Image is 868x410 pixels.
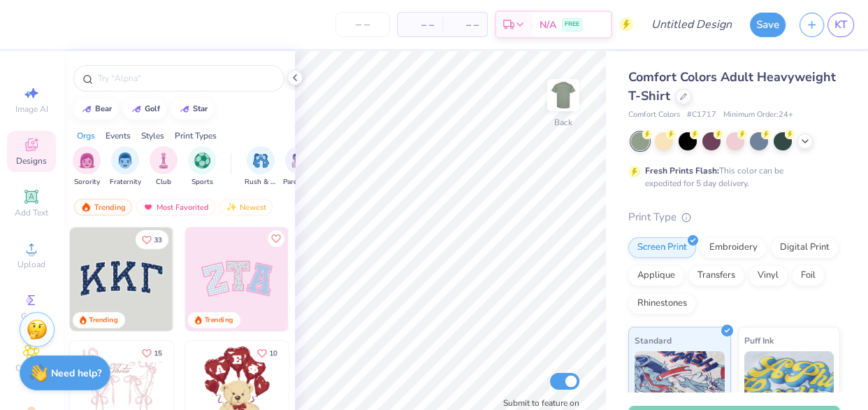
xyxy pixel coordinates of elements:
span: Sports [191,177,213,188]
div: filter for Rush & Bid [245,146,277,188]
img: Back [549,81,577,109]
img: most_fav.gif [143,202,154,212]
strong: Fresh Prints Flash: [645,165,719,176]
div: Print Type [628,209,840,225]
img: Sorority Image [79,153,95,169]
div: Orgs [77,129,95,142]
span: Greek [21,311,43,322]
button: filter button [188,146,216,188]
img: 5ee11766-d822-42f5-ad4e-763472bf8dcf [288,227,391,331]
div: Back [554,116,572,129]
button: Save [750,13,786,37]
img: Sports Image [194,153,210,169]
div: Trending [74,199,132,215]
div: bear [95,105,112,113]
button: Like [251,344,284,362]
div: Print Types [175,129,217,142]
div: star [193,105,208,113]
span: Parent's Weekend [283,177,315,188]
img: trend_line.gif [131,105,142,113]
div: Digital Print [771,237,839,258]
span: Club [156,177,171,188]
div: Most Favorited [136,199,215,215]
span: FREE [565,20,579,29]
div: Trending [89,315,118,325]
span: – – [406,17,434,32]
span: 33 [154,236,162,243]
div: Styles [141,129,164,142]
span: Comfort Colors [628,109,680,121]
span: 10 [269,350,277,357]
span: Minimum Order: 24 + [723,109,793,121]
div: filter for Sorority [73,146,101,188]
span: N/A [540,17,556,32]
button: star [171,99,214,120]
div: filter for Club [150,146,178,188]
span: Fraternity [110,177,141,188]
img: Parent's Weekend Image [291,153,308,169]
div: Transfers [688,265,744,286]
img: trend_line.gif [179,105,190,113]
strong: Need help? [51,367,101,380]
div: Trending [205,315,233,325]
button: bear [73,99,118,120]
span: Clipart & logos [7,362,56,385]
span: Sorority [74,177,100,188]
span: Puff Ink [744,333,774,348]
button: filter button [110,146,141,188]
span: Rush & Bid [245,177,277,188]
img: 9980f5e8-e6a1-4b4a-8839-2b0e9349023c [185,227,289,331]
div: filter for Fraternity [110,146,141,188]
button: filter button [245,146,277,188]
input: Untitled Design [640,10,743,38]
button: filter button [283,146,315,188]
img: Club Image [156,153,171,169]
img: Rush & Bid Image [253,153,269,169]
div: filter for Parent's Weekend [283,146,315,188]
img: edfb13fc-0e43-44eb-bea2-bf7fc0dd67f9 [173,227,276,331]
div: Embroidery [700,237,767,258]
button: Like [268,230,284,247]
div: Newest [219,199,273,215]
span: 15 [154,350,162,357]
button: Like [136,344,168,362]
span: Designs [16,155,47,167]
span: KT [834,17,847,33]
img: Fraternity Image [117,153,133,169]
span: Upload [17,259,45,270]
div: Applique [628,265,684,286]
img: Newest.gif [226,202,237,212]
span: Standard [635,333,672,348]
input: – – [335,12,390,37]
div: This color can be expedited for 5 day delivery. [645,164,817,190]
img: trend_line.gif [81,105,92,113]
div: Screen Print [628,237,696,258]
img: 3b9aba4f-e317-4aa7-a679-c95a879539bd [70,227,173,331]
input: Try "Alpha" [96,71,275,85]
div: Rhinestones [628,293,696,314]
div: filter for Sports [188,146,216,188]
span: Image AI [15,104,48,115]
div: Foil [792,265,825,286]
span: # C1717 [687,109,716,121]
span: Comfort Colors Adult Heavyweight T-Shirt [628,69,836,104]
button: filter button [150,146,178,188]
div: Events [106,129,131,142]
div: Vinyl [748,265,788,286]
button: Like [136,230,168,249]
span: – – [451,17,479,32]
a: KT [827,13,854,37]
button: golf [123,99,166,120]
button: filter button [73,146,101,188]
span: Add Text [15,207,48,218]
div: golf [145,105,160,113]
img: trending.gif [80,202,92,212]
